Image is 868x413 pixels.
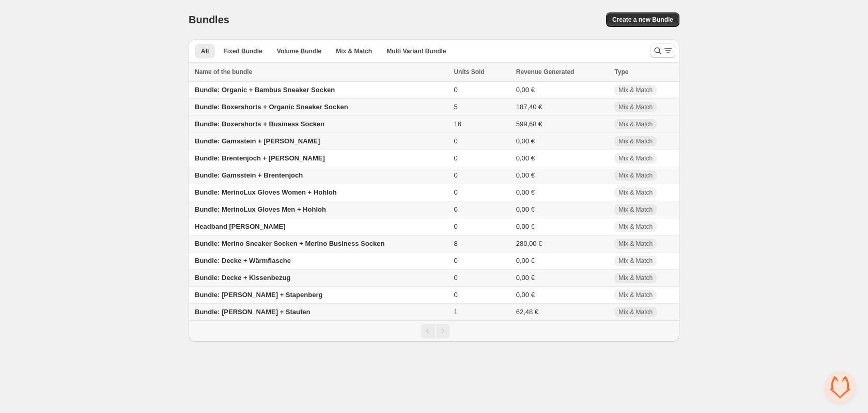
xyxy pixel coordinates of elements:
span: Bundle: Boxershorts + Business Socken [195,120,324,128]
span: Mix & Match [618,274,653,282]
button: Revenue Generated [516,67,585,77]
span: 0,00 € [516,205,535,213]
span: Mix & Match [618,291,653,299]
span: Fixed Bundle [223,47,262,55]
nav: Pagination [189,320,679,342]
span: 0 [454,188,457,196]
span: Mix & Match [618,171,653,180]
span: Mix & Match [336,47,372,55]
span: 0,00 € [516,223,535,230]
span: 0,00 € [516,171,535,179]
span: Mix & Match [618,154,653,163]
span: Mix & Match [618,257,653,265]
span: 62,48 € [516,308,538,316]
span: Mix & Match [618,188,653,197]
span: 1 [454,308,457,316]
span: 0 [454,257,457,264]
span: 0 [454,154,457,162]
span: Create a new Bundle [612,16,673,24]
button: Create a new Bundle [606,12,679,27]
span: 0,00 € [516,137,535,145]
span: Bundle: Organic + Bambus Sneaker Socken [195,86,335,94]
span: Volume Bundle [277,47,321,55]
span: 0 [454,86,457,94]
span: Bundle: [PERSON_NAME] + Staufen [195,308,311,316]
span: 0 [454,205,457,213]
span: 187,40 € [516,103,542,111]
span: Mix & Match [618,137,653,145]
span: 5 [454,103,457,111]
button: Search and filter results [650,43,675,58]
span: Mix & Match [618,240,653,248]
span: 0 [454,274,457,282]
span: Mix & Match [618,86,653,94]
span: 0,00 € [516,154,535,162]
span: 8 [454,240,457,247]
span: Mix & Match [618,223,653,231]
span: 280,00 € [516,240,542,247]
span: Bundle: Boxershorts + Organic Sneaker Socken [195,103,348,111]
h1: Bundles [189,13,229,26]
span: All [201,47,209,55]
div: Chat öffnen [825,372,856,403]
span: 0,00 € [516,188,535,196]
span: 0 [454,223,457,230]
span: Bundle: Decke + Wärmflasche [195,257,291,264]
span: Multi Variant Bundle [386,47,446,55]
span: Mix & Match [618,308,653,316]
span: 0,00 € [516,291,535,299]
span: 599,68 € [516,120,542,128]
span: 0,00 € [516,274,535,282]
span: Bundle: Merino Sneaker Socken + Merino Business Socken [195,240,384,247]
div: Name of the bundle [195,67,447,77]
span: 0 [454,291,457,299]
span: Bundle: MerinoLux Gloves Men + Hohloh [195,205,326,213]
span: Headband [PERSON_NAME] [195,223,286,230]
span: Bundle: Gamsstein + Brentenjoch [195,171,303,179]
span: 0,00 € [516,86,535,94]
div: Type [614,67,673,77]
button: Units Sold [454,67,494,77]
span: Mix & Match [618,205,653,214]
span: 0,00 € [516,257,535,264]
span: 0 [454,171,457,179]
span: Bundle: Gamsstein + [PERSON_NAME] [195,137,320,145]
span: Revenue Generated [516,67,575,77]
span: 16 [454,120,461,128]
span: 0 [454,137,457,145]
span: Mix & Match [618,103,653,111]
span: Bundle: [PERSON_NAME] + Stapenberg [195,291,322,299]
span: Mix & Match [618,120,653,128]
span: Bundle: Decke + Kissenbezug [195,274,290,282]
span: Units Sold [454,67,484,77]
span: Bundle: Brentenjoch + [PERSON_NAME] [195,154,325,162]
span: Bundle: MerinoLux Gloves Women + Hohloh [195,188,337,196]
